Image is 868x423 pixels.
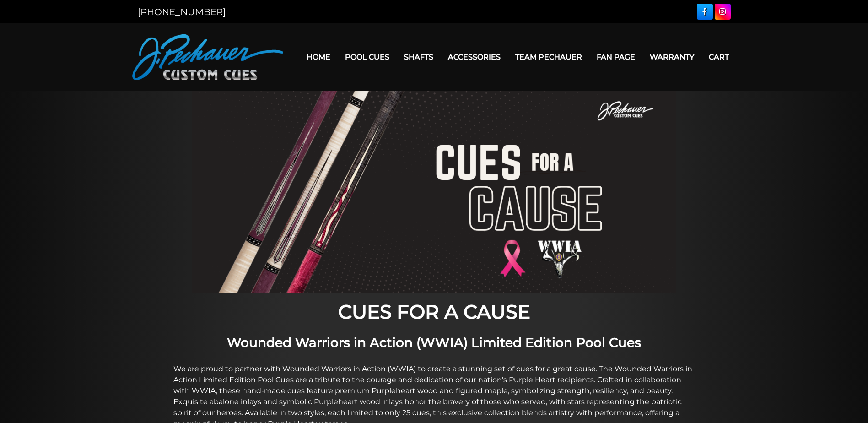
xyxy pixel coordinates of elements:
a: [PHONE_NUMBER] [138,6,226,17]
a: Accessories [441,45,508,69]
a: Team Pechauer [508,45,589,69]
a: Fan Page [589,45,642,69]
a: Shafts [397,45,441,69]
strong: Wounded Warriors in Action (WWIA) Limited Edition Pool Cues [227,335,641,350]
a: Cart [701,45,736,69]
strong: CUES FOR A CAUSE [338,300,530,324]
img: Pechauer Custom Cues [132,34,283,80]
a: Home [299,45,338,69]
a: Warranty [642,45,701,69]
a: Pool Cues [338,45,397,69]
